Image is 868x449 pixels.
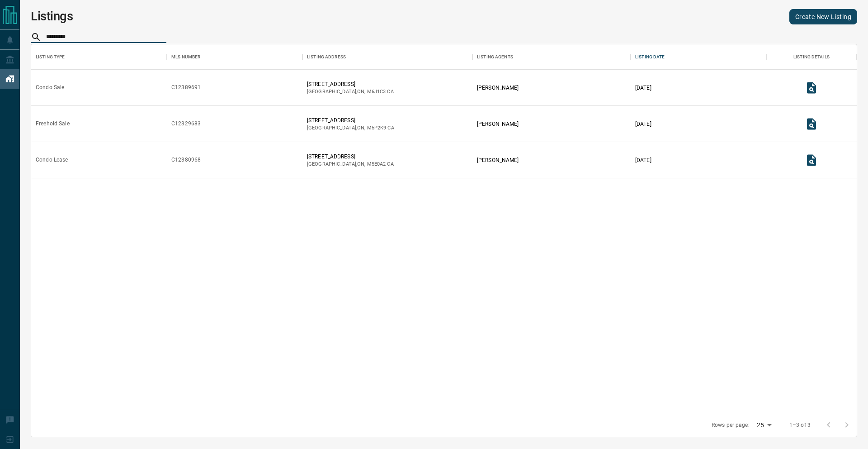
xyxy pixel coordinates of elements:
[477,44,513,70] div: Listing Agents
[789,9,857,24] a: Create New Listing
[472,44,631,70] div: Listing Agents
[753,419,775,432] div: 25
[167,44,302,70] div: MLS Number
[31,44,167,70] div: Listing Type
[307,80,394,88] p: [STREET_ADDRESS]
[307,88,394,96] p: [GEOGRAPHIC_DATA] , ON , CA
[307,124,394,132] p: [GEOGRAPHIC_DATA] , ON , CA
[36,156,68,164] div: Condo Lease
[635,84,651,92] p: [DATE]
[802,115,821,133] button: View Listing Details
[36,120,70,128] div: Freehold Sale
[171,44,200,70] div: MLS Number
[307,116,394,124] p: [STREET_ADDRESS]
[477,156,519,164] p: [PERSON_NAME]
[802,79,821,97] button: View Listing Details
[171,120,201,128] div: C12329683
[367,125,387,131] span: m5p2k9
[635,156,651,164] p: [DATE]
[171,156,201,164] div: C12380968
[302,44,472,70] div: Listing Address
[367,89,386,95] span: m6j1c3
[802,151,821,169] button: View Listing Details
[36,84,64,91] div: Condo Sale
[766,44,857,70] div: Listing Details
[31,9,73,24] h1: Listings
[477,84,519,92] p: [PERSON_NAME]
[477,120,519,128] p: [PERSON_NAME]
[307,44,346,70] div: Listing Address
[307,161,394,168] p: [GEOGRAPHIC_DATA] , ON , CA
[307,153,394,161] p: [STREET_ADDRESS]
[631,44,766,70] div: Listing Date
[789,421,811,429] p: 1–3 of 3
[635,120,651,128] p: [DATE]
[367,161,386,167] span: m5e0a2
[635,44,665,70] div: Listing Date
[712,421,750,429] p: Rows per page:
[793,44,830,70] div: Listing Details
[36,44,65,70] div: Listing Type
[171,84,201,91] div: C12389691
